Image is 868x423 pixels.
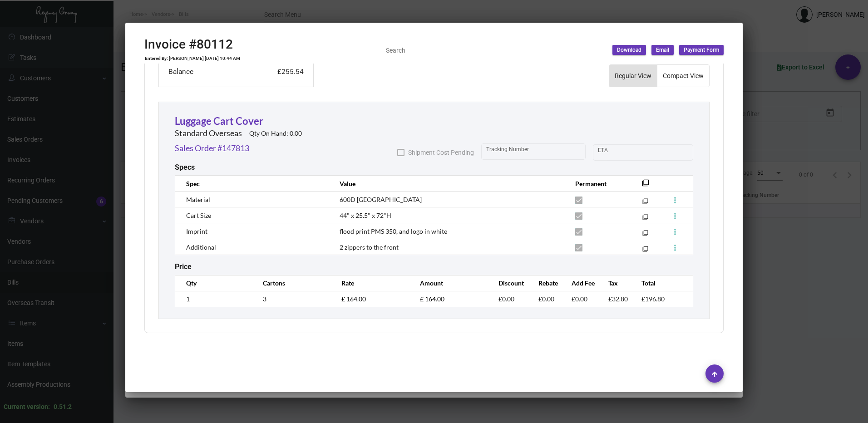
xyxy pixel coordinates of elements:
[175,128,242,138] h2: Standard Overseas
[408,147,474,158] span: Shipment Cost Pending
[186,211,211,219] span: Cart Size
[642,200,648,206] mat-icon: filter_none
[608,295,628,303] span: £32.80
[175,176,330,192] th: Spec
[4,402,50,412] div: Current version:
[679,45,724,55] button: Payment Form
[340,227,447,235] span: flood print PMS 350, and logo in white
[340,243,399,251] span: 2 zippers to the front
[332,275,411,291] th: Rate
[330,176,566,192] th: Value
[175,275,254,291] th: Qty
[249,130,302,138] h2: Qty On Hand: 0.00
[634,149,677,156] input: End date
[642,232,648,238] mat-icon: filter_none
[144,37,233,52] h2: Invoice #80112
[144,56,168,61] td: Entered By:
[175,142,249,154] a: Sales Order #147813
[599,275,632,291] th: Tax
[632,275,670,291] th: Total
[186,243,216,251] span: Additional
[489,275,529,291] th: Discount
[168,56,241,61] td: [PERSON_NAME] [DATE] 10:44 AM
[186,227,207,235] span: Imprint
[529,275,562,291] th: Rebate
[642,216,648,222] mat-icon: filter_none
[642,182,649,189] mat-icon: filter_none
[538,295,554,303] span: £0.00
[562,275,600,291] th: Add Fee
[641,295,665,303] span: £196.80
[254,275,332,291] th: Cartons
[572,295,587,303] span: £0.00
[340,211,391,219] span: 44" x 25.5" x 72"H
[498,295,514,303] span: £0.00
[651,45,674,55] button: Email
[642,248,648,254] mat-icon: filter_none
[609,65,657,87] button: Regular View
[175,163,195,172] h2: Specs
[175,115,263,127] a: Luggage Cart Cover
[598,149,626,156] input: Start date
[617,46,641,54] span: Download
[175,262,192,271] h2: Price
[656,46,669,54] span: Email
[262,66,304,78] td: £255.54
[340,196,422,203] span: 600D [GEOGRAPHIC_DATA]
[684,46,719,54] span: Payment Form
[657,65,709,87] button: Compact View
[186,196,210,203] span: Material
[168,66,262,78] td: Balance
[566,176,628,192] th: Permanent
[54,402,72,412] div: 0.51.2
[612,45,646,55] button: Download
[411,275,489,291] th: Amount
